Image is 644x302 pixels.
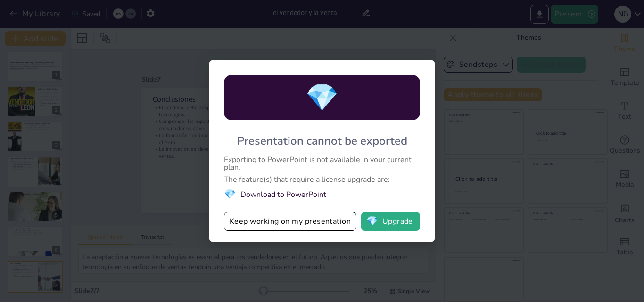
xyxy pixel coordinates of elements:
span: diamond [366,217,378,226]
div: Presentation cannot be exported [237,133,407,148]
div: Exporting to PowerPoint is not available in your current plan. [224,156,420,171]
button: diamondUpgrade [361,212,420,231]
li: Download to PowerPoint [224,188,420,201]
div: The feature(s) that require a license upgrade are: [224,176,420,183]
span: diamond [305,80,339,116]
button: Keep working on my presentation [224,212,356,231]
span: diamond [224,188,236,201]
